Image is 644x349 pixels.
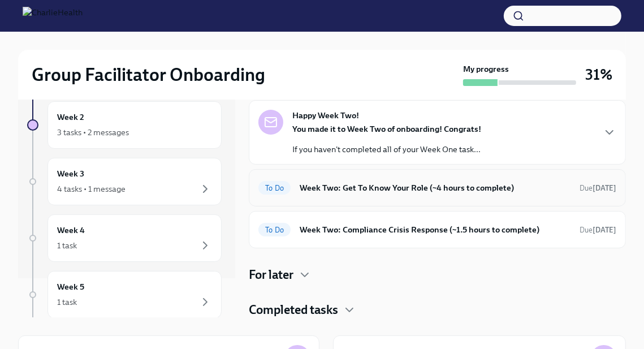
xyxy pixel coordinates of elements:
[580,184,616,192] span: Due
[57,111,84,123] h6: Week 2
[258,226,291,234] span: To Do
[57,240,77,251] div: 1 task
[57,296,77,308] div: 1 task
[593,226,616,234] strong: [DATE]
[292,144,481,155] p: If you haven't completed all of your Week One task...
[249,266,626,283] div: For later
[249,266,293,283] h4: For later
[463,63,509,75] strong: My progress
[292,124,481,134] strong: You made it to Week Two of onboarding! Congrats!
[580,225,616,235] span: August 18th, 2025 10:00
[249,301,338,318] h4: Completed tasks
[585,64,612,85] h3: 31%
[300,182,570,194] h6: Week Two: Get To Know Your Role (~4 hours to complete)
[593,184,616,192] strong: [DATE]
[32,63,265,86] h2: Group Facilitator Onboarding
[27,158,222,205] a: Week 34 tasks • 1 message
[258,179,616,197] a: To DoWeek Two: Get To Know Your Role (~4 hours to complete)Due[DATE]
[300,223,570,236] h6: Week Two: Compliance Crisis Response (~1.5 hours to complete)
[23,7,83,25] img: CharlieHealth
[57,167,84,180] h6: Week 3
[580,226,616,234] span: Due
[27,101,222,149] a: Week 23 tasks • 2 messages
[27,271,222,318] a: Week 51 task
[292,110,359,121] strong: Happy Week Two!
[580,183,616,193] span: August 18th, 2025 10:00
[249,301,626,318] div: Completed tasks
[57,224,85,236] h6: Week 4
[258,184,291,192] span: To Do
[57,281,84,293] h6: Week 5
[57,183,126,195] div: 4 tasks • 1 message
[57,127,129,138] div: 3 tasks • 2 messages
[258,221,616,239] a: To DoWeek Two: Compliance Crisis Response (~1.5 hours to complete)Due[DATE]
[27,214,222,262] a: Week 41 task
